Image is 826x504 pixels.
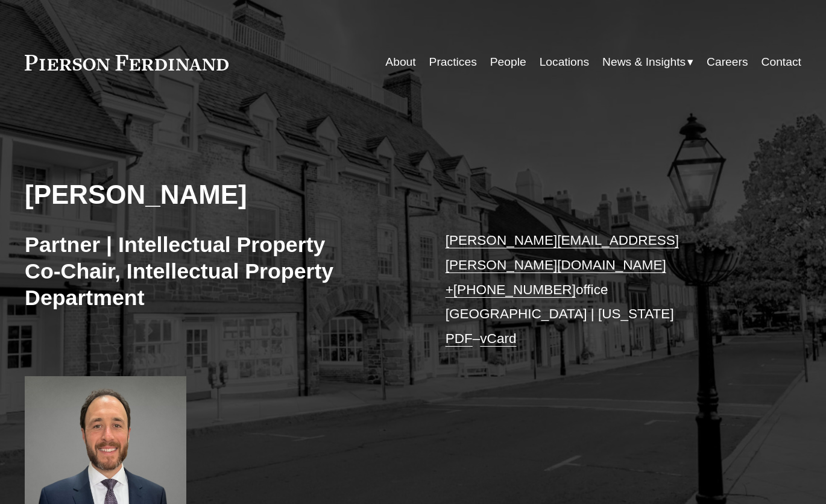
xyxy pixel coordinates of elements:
[429,51,477,74] a: Practices
[25,178,413,210] h2: [PERSON_NAME]
[446,233,679,272] a: [PERSON_NAME][EMAIL_ADDRESS][PERSON_NAME][DOMAIN_NAME]
[446,228,769,351] p: office [GEOGRAPHIC_DATA] | [US_STATE] –
[602,52,686,73] span: News & Insights
[446,331,473,346] a: PDF
[25,232,413,312] h3: Partner | Intellectual Property Co-Chair, Intellectual Property Department
[707,51,748,74] a: Careers
[490,51,526,74] a: People
[602,51,693,74] a: folder dropdown
[453,282,576,297] a: [PHONE_NUMBER]
[761,51,801,74] a: Contact
[480,331,516,346] a: vCard
[385,51,415,74] a: About
[446,282,453,297] a: +
[540,51,589,74] a: Locations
